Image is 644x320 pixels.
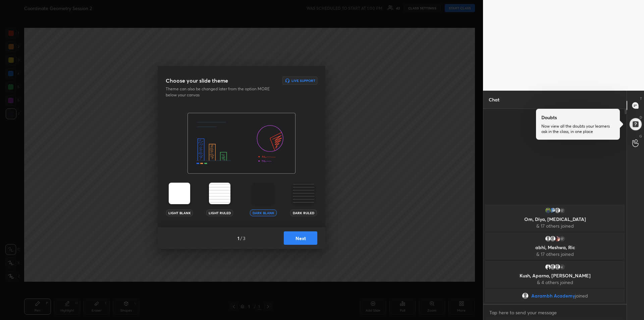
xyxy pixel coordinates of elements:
img: default.png [545,235,551,242]
div: grid [483,203,627,304]
div: Dark Ruled [290,210,317,216]
div: 4 [559,264,566,270]
div: Light Blank [166,210,193,216]
img: default.png [549,264,556,270]
img: default.png [554,264,561,270]
button: Next [284,231,317,245]
div: 17 [559,207,566,214]
div: 17 [559,235,566,242]
div: Light Ruled [206,210,233,216]
img: thumbnail.jpg [545,207,551,214]
h4: 3 [243,235,246,242]
img: default.png [554,207,561,214]
img: thumbnail.jpg [554,235,561,242]
p: D [640,115,642,120]
span: joined [575,293,588,299]
span: Aarambh Academy [531,293,575,299]
p: abhi, Meshwa, Ric [489,245,621,250]
h3: Choose your slide theme [166,77,228,85]
p: & 4 others joined [489,280,621,285]
img: darkRuledTheme.359fb5fd.svg [293,183,314,204]
img: darkTheme.aa1caeba.svg [253,183,274,204]
p: & 17 others joined [489,223,621,229]
img: thumbnail.jpg [545,264,551,270]
p: T [640,96,642,101]
h4: / [240,235,242,242]
img: default.png [522,292,529,299]
h4: 1 [237,235,239,242]
img: thumbnail.jpg [549,207,556,214]
p: Kush, Aparna, [PERSON_NAME] [489,273,621,278]
img: darkThemeBanner.f801bae7.svg [187,113,296,174]
img: default.png [549,235,556,242]
p: G [639,134,642,139]
p: Chat [483,91,505,108]
p: Theme can also be changed later from the option MORE below your canvas [166,86,274,98]
img: lightTheme.5bb83c5b.svg [169,183,190,204]
img: lightRuledTheme.002cd57a.svg [209,183,230,204]
p: Om, Diya, [MEDICAL_DATA] [489,217,621,222]
h6: Live Support [291,79,315,82]
p: & 17 others joined [489,252,621,257]
div: Dark Blank [250,210,277,216]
